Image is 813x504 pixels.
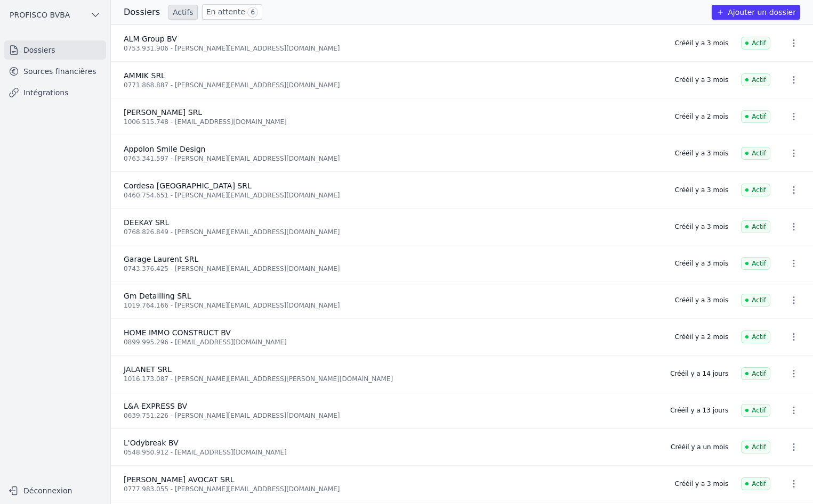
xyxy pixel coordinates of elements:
span: Appolon Smile Design [124,145,205,153]
span: [PERSON_NAME] AVOCAT SRL [124,475,234,484]
span: Actif [741,257,770,270]
div: Créé il y a 3 mois [675,39,728,47]
div: 0763.341.597 - [PERSON_NAME][EMAIL_ADDRESS][DOMAIN_NAME] [124,154,662,163]
div: 0639.751.226 - [PERSON_NAME][EMAIL_ADDRESS][DOMAIN_NAME] [124,411,657,420]
a: Intégrations [4,83,106,102]
button: PROFISCO BVBA [4,6,106,23]
span: DEEKAY SRL [124,218,169,227]
span: [PERSON_NAME] SRL [124,108,202,117]
span: Actif [741,110,770,123]
span: Cordesa [GEOGRAPHIC_DATA] SRL [124,181,252,190]
div: 0753.931.906 - [PERSON_NAME][EMAIL_ADDRESS][DOMAIN_NAME] [124,44,662,53]
div: 1019.764.166 - [PERSON_NAME][EMAIL_ADDRESS][DOMAIN_NAME] [124,301,662,310]
span: L'Odybreak BV [124,439,179,447]
div: Créé il y a un mois [671,443,728,451]
span: Gm Detailling SRL [124,292,191,300]
span: 6 [247,7,258,18]
div: Créé il y a 3 mois [675,296,728,304]
div: 0777.983.055 - [PERSON_NAME][EMAIL_ADDRESS][DOMAIN_NAME] [124,485,662,493]
span: Actif [741,331,770,343]
span: Actif [741,184,770,196]
a: En attente 6 [202,4,262,20]
span: Actif [741,73,770,86]
button: Ajouter un dossier [712,5,800,20]
div: Créé il y a 3 mois [675,186,728,194]
span: Actif [741,294,770,307]
div: 0743.376.425 - [PERSON_NAME][EMAIL_ADDRESS][DOMAIN_NAME] [124,265,662,273]
div: 0899.995.296 - [EMAIL_ADDRESS][DOMAIN_NAME] [124,338,662,346]
span: ALM Group BV [124,35,177,43]
div: 1006.515.748 - [EMAIL_ADDRESS][DOMAIN_NAME] [124,118,662,126]
span: Actif [741,367,770,380]
span: AMMIK SRL [124,71,165,80]
div: 0768.826.849 - [PERSON_NAME][EMAIL_ADDRESS][DOMAIN_NAME] [124,228,662,236]
span: Actif [741,441,770,453]
a: Sources financières [4,62,106,81]
div: Créé il y a 3 mois [675,149,728,158]
span: Actif [741,37,770,49]
span: PROFISCO BVBA [10,10,70,20]
div: Créé il y a 3 mois [675,76,728,84]
div: Créé il y a 13 jours [670,406,728,415]
div: Créé il y a 2 mois [675,333,728,341]
span: Actif [741,477,770,490]
span: JALANET SRL [124,365,172,374]
span: HOME IMMO CONSTRUCT BV [124,328,231,337]
span: Actif [741,404,770,417]
span: Actif [741,147,770,160]
span: L&A EXPRESS BV [124,402,187,410]
div: Créé il y a 3 mois [675,222,728,231]
div: 0460.754.651 - [PERSON_NAME][EMAIL_ADDRESS][DOMAIN_NAME] [124,191,662,200]
a: Dossiers [4,40,106,60]
span: Garage Laurent SRL [124,255,198,263]
div: Créé il y a 14 jours [670,369,728,378]
div: Créé il y a 3 mois [675,480,728,488]
h3: Dossiers [124,6,160,19]
a: Actifs [168,5,198,20]
div: 1016.173.087 - [PERSON_NAME][EMAIL_ADDRESS][PERSON_NAME][DOMAIN_NAME] [124,375,657,383]
div: 0548.950.912 - [EMAIL_ADDRESS][DOMAIN_NAME] [124,448,658,457]
span: Actif [741,220,770,233]
div: 0771.868.887 - [PERSON_NAME][EMAIL_ADDRESS][DOMAIN_NAME] [124,81,662,89]
div: Créé il y a 3 mois [675,259,728,268]
button: Déconnexion [4,482,106,499]
div: Créé il y a 2 mois [675,112,728,121]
